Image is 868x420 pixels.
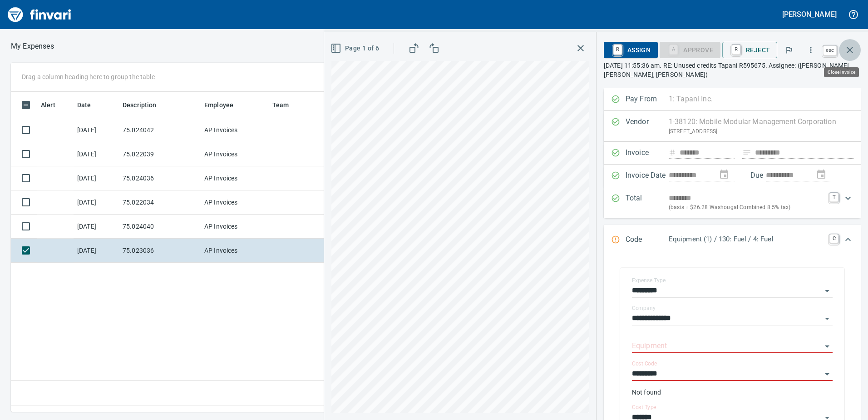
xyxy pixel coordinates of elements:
[11,41,54,52] nav: breadcrumb
[829,234,838,243] a: C
[272,100,289,110] span: Team
[626,234,669,246] p: Code
[5,4,74,25] img: Finvari
[329,40,383,57] button: Page 1 of 6
[123,100,157,110] span: Description
[632,405,656,410] label: Cost Type
[22,72,155,81] p: Drag a column heading here to group the table
[604,225,861,255] div: Expand
[201,166,269,190] td: AP Invoices
[74,142,119,166] td: [DATE]
[823,45,837,55] a: esc
[632,305,656,311] label: Company
[201,215,269,239] td: AP Invoices
[821,368,833,380] button: Open
[801,40,821,60] button: More
[732,45,740,55] a: R
[730,42,770,58] span: Reject
[829,193,838,202] a: T
[604,61,861,79] p: [DATE] 11:55:36 am. RE: Unused credits Tapani R595675. Assignee: ([PERSON_NAME], [PERSON_NAME], [...
[119,142,201,166] td: 75.022039
[272,100,301,110] span: Team
[779,40,799,60] button: Flag
[626,193,669,212] p: Total
[204,100,233,110] span: Employee
[780,7,839,21] button: [PERSON_NAME]
[632,278,666,283] label: Expense Type
[611,42,651,58] span: Assign
[74,215,119,239] td: [DATE]
[119,239,201,263] td: 75.023036
[604,42,658,58] button: RAssign
[660,45,720,53] div: Equipment required
[123,100,168,110] span: Description
[74,239,119,263] td: [DATE]
[204,100,245,110] span: Employee
[821,285,833,297] button: Open
[632,388,833,397] p: Not found
[41,100,67,110] span: Alert
[604,187,861,218] div: Expand
[77,100,103,110] span: Date
[821,340,833,353] button: Open
[119,118,201,142] td: 75.024042
[669,203,824,212] p: (basis + $26.28 Washougal Combined 8.5% tax)
[613,45,622,55] a: R
[11,41,54,52] p: My Expenses
[201,239,269,263] td: AP Invoices
[821,312,833,325] button: Open
[722,42,777,58] button: RReject
[74,190,119,215] td: [DATE]
[74,118,119,142] td: [DATE]
[632,361,657,366] label: Cost Code
[119,190,201,215] td: 75.022034
[332,43,379,54] span: Page 1 of 6
[119,166,201,190] td: 75.024036
[669,234,824,245] p: Equipment (1) / 130: Fuel / 4: Fuel
[74,166,119,190] td: [DATE]
[782,10,837,19] h5: [PERSON_NAME]
[201,190,269,215] td: AP Invoices
[201,118,269,142] td: AP Invoices
[77,100,91,110] span: Date
[41,100,55,110] span: Alert
[201,142,269,166] td: AP Invoices
[119,215,201,239] td: 75.024040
